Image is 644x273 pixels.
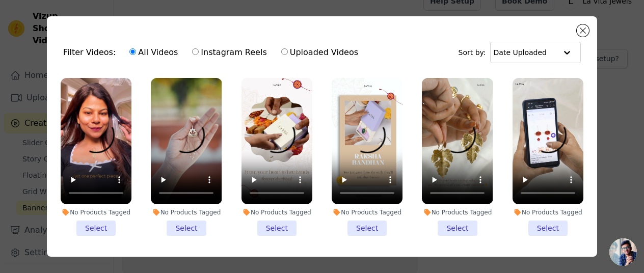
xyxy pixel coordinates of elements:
div: No Products Tagged [242,208,312,216]
label: Instagram Reels [192,46,267,59]
div: Filter Videos: [63,41,364,64]
label: All Videos [129,46,178,59]
div: No Products Tagged [332,208,403,216]
a: Open chat [609,238,637,266]
label: Uploaded Videos [281,46,359,59]
div: No Products Tagged [151,208,222,216]
div: No Products Tagged [513,208,583,216]
div: No Products Tagged [61,208,131,216]
div: Sort by: [459,42,581,63]
button: Close modal [577,24,589,37]
div: No Products Tagged [422,208,493,216]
